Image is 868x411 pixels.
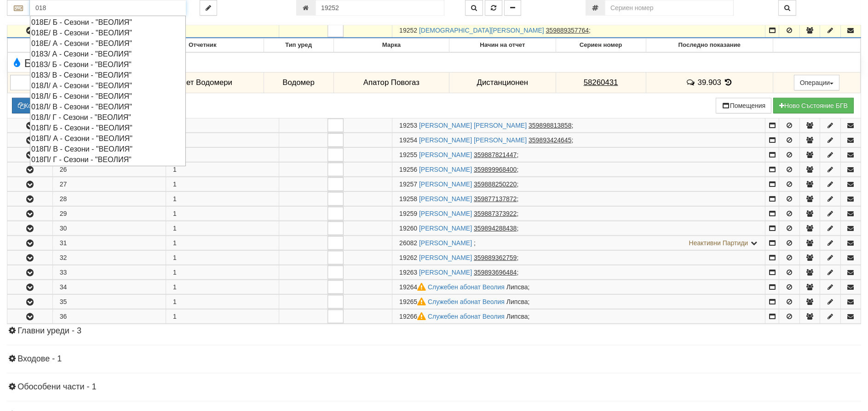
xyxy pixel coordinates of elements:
td: 29 [52,207,166,221]
th: Сериен номер [556,39,646,52]
span: Липсва [506,298,528,305]
tcxspan: Call 359899968400 via 3CX [474,166,517,173]
a: Служебен абонат Веолия [428,298,505,305]
a: [PERSON_NAME] [419,225,472,232]
td: 36 [52,310,166,324]
span: Партида № [399,195,417,203]
tcxspan: Call 359894288438 via 3CX [474,225,517,232]
td: ; [392,280,765,294]
td: 1 [166,207,279,221]
td: 1 [166,118,279,133]
tcxspan: Call 359898813858 via 3CX [529,122,571,129]
th: Помещение [8,39,142,52]
td: ; [392,221,765,236]
span: Партида № [399,27,417,34]
span: История на показанията [724,78,734,87]
td: 1 [166,280,279,294]
div: 018Е/ А - Сезони - "ВЕОЛИЯ" [31,38,184,49]
span: Партида № [399,313,428,320]
a: Служебен абонат Веолия [428,283,505,291]
td: ; [392,23,765,38]
span: Партида № [399,269,417,276]
span: 39.903 [698,78,721,87]
div: 018З/ А - Сезони - "ВЕОЛИЯ" [31,49,184,59]
td: Апатор Повогаз [333,72,449,93]
th: Тип уред [264,39,333,52]
tcxspan: Call 359887373922 via 3CX [474,210,517,217]
td: 26 [52,163,166,177]
div: 018З/ Б - Сезони - "ВЕОЛИЯ" [31,59,184,70]
tcxspan: Call 58260431 via 3CX [584,78,618,87]
td: 27 [52,177,166,191]
button: Операции [794,75,840,90]
a: Служебен абонат Веолия [428,313,505,320]
span: Партида № [399,151,417,158]
div: 018П/ Г - Сезони - "ВЕОЛИЯ" [31,154,184,165]
div: 018П/ В - Сезони - "ВЕОЛИЯ" [31,144,184,154]
span: История на забележките [685,78,697,87]
div: 018Л/ В - Сезони - "ВЕОЛИЯ" [31,101,184,112]
h4: Обособени части - 1 [7,383,861,392]
tcxspan: Call 359889357764 via 3CX [546,27,589,34]
span: Отчет Водомери [173,78,232,87]
a: [PERSON_NAME] [419,254,472,261]
span: Партида № [399,283,428,291]
td: ; [392,133,765,147]
td: 1 [166,310,279,324]
span: Липсва [506,283,528,291]
a: [PERSON_NAME] [419,151,472,158]
span: Партида № [399,254,417,261]
tcxspan: Call 359893424645 via 3CX [529,136,571,144]
span: Неактивни Партиди [689,239,748,247]
div: 018Л/ Г - Сезони - "ВЕОЛИЯ" [31,112,184,123]
td: 33 [52,265,166,280]
td: 1 [166,133,279,147]
h4: Главни уреди - 3 [7,327,861,336]
span: Партида № [399,122,417,129]
a: [PERSON_NAME] [419,210,472,217]
td: 1 [166,163,279,177]
a: [PERSON_NAME] [419,166,472,173]
td: ; [392,265,765,280]
td: 1 [166,251,279,265]
span: Партида № [399,180,417,188]
span: Партида № [399,298,428,305]
span: Битово гореща вода [10,57,128,69]
div: 018П/ А - Сезони - "ВЕОЛИЯ" [31,133,184,144]
div: 018Е/ В - Сезони - "ВЕОЛИЯ" [31,28,184,38]
button: Констативни протоколи (2) [12,98,110,113]
td: 1 [166,177,279,191]
td: ; [392,207,765,221]
td: ; [392,177,765,191]
a: [PERSON_NAME] [419,269,472,276]
td: 1 [166,192,279,206]
div: 018З/ В - Сезони - "ВЕОЛИЯ" [31,70,184,80]
span: Партида № [399,225,417,232]
tcxspan: Call 359877137872 via 3CX [474,195,517,203]
td: 1 [166,265,279,280]
td: ; [392,163,765,177]
td: ; [392,148,765,162]
td: ; [392,295,765,309]
button: Помещения [716,98,772,113]
a: [PERSON_NAME] [PERSON_NAME] [419,136,527,144]
td: ; [392,310,765,324]
th: Последно показание [646,39,773,52]
div: 018Е/ Б - Сезони - "ВЕОЛИЯ" [31,17,184,28]
td: 1 [166,148,279,162]
span: Партида № [399,210,417,217]
td: ; [392,118,765,133]
td: 1 [166,236,279,250]
a: [PERSON_NAME] [PERSON_NAME] [419,122,527,129]
td: 34 [52,280,166,294]
td: ; [392,236,765,250]
tcxspan: Call 359887821447 via 3CX [474,151,517,158]
td: 35 [52,295,166,309]
td: Дистанционен [449,72,556,93]
div: 018П/ Б - Сезони - "ВЕОЛИЯ" [31,123,184,133]
a: [PERSON_NAME] [419,195,472,203]
a: [PERSON_NAME] [419,239,472,247]
td: 28 [52,192,166,206]
td: 1 [166,221,279,236]
span: Липсва [506,313,528,320]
